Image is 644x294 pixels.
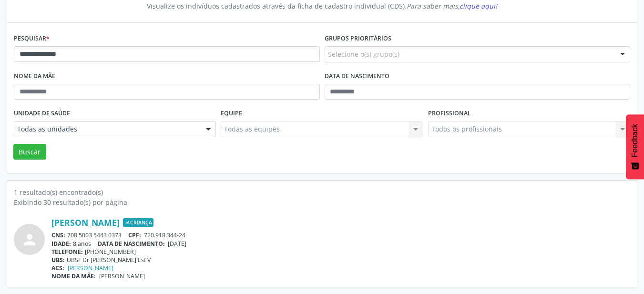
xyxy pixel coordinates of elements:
[99,272,145,280] span: [PERSON_NAME]
[51,248,630,256] div: [PHONE_NUMBER]
[428,106,471,121] label: Profissional
[325,69,389,84] label: Data de nascimento
[14,197,630,207] div: Exibindo 30 resultado(s) por página
[325,31,391,46] label: Grupos prioritários
[626,114,644,179] button: Feedback - Mostrar pesquisa
[13,144,46,160] button: Buscar
[460,1,497,10] span: clique aqui!
[144,231,185,239] span: 720.918.344-24
[51,240,71,248] span: IDADE:
[51,256,65,264] span: UBS:
[14,106,70,121] label: Unidade de saúde
[51,217,120,228] a: [PERSON_NAME]
[168,240,186,248] span: [DATE]
[51,231,65,239] span: CNS:
[14,31,50,46] label: Pesquisar
[51,272,96,280] span: NOME DA MÃE:
[631,124,639,157] span: Feedback
[328,49,399,59] span: Selecione o(s) grupo(s)
[14,187,630,197] div: 1 resultado(s) encontrado(s)
[20,1,624,11] div: Visualize os indivíduos cadastrados através da ficha de cadastro individual (CDS).
[17,124,196,134] span: Todas as unidades
[221,106,242,121] label: Equipe
[51,264,64,272] span: ACS:
[14,69,55,84] label: Nome da mãe
[128,231,141,239] span: CPF:
[51,248,83,256] span: TELEFONE:
[51,231,630,239] div: 708 5003 5443 0373
[407,1,497,10] i: Para saber mais,
[51,240,630,248] div: 8 anos
[98,240,165,248] span: DATA DE NASCIMENTO:
[123,218,153,227] span: Criança
[51,256,630,264] div: UBSF Dr [PERSON_NAME] Esf V
[21,231,38,248] i: person
[68,264,113,272] a: [PERSON_NAME]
